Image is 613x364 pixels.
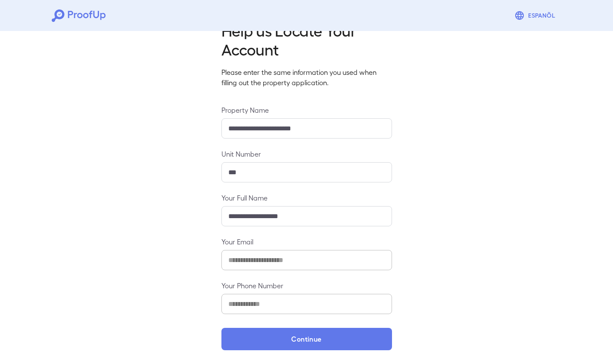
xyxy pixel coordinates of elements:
[221,237,392,247] label: Your Email
[221,328,392,350] button: Continue
[221,67,392,88] p: Please enter the same information you used when filling out the property application.
[221,21,392,59] h2: Help us Locate Your Account
[221,149,392,159] label: Unit Number
[221,193,392,203] label: Your Full Name
[511,7,561,24] button: Espanõl
[221,105,392,115] label: Property Name
[221,281,392,290] label: Your Phone Number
